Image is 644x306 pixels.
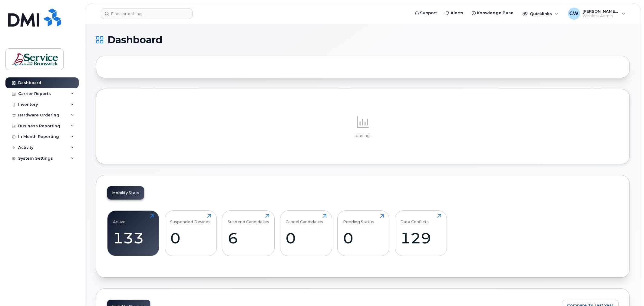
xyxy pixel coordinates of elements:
div: Suspended Devices [170,214,210,224]
a: Suspend Candidates6 [228,214,269,253]
div: 6 [228,229,269,247]
div: Suspend Candidates [228,214,269,224]
a: Active133 [113,214,154,253]
a: Cancel Candidates0 [286,214,326,253]
div: 129 [400,229,441,247]
div: 133 [113,229,154,247]
div: 0 [170,229,211,247]
div: Cancel Candidates [286,214,323,224]
a: Pending Status0 [343,214,384,253]
a: Data Conflicts129 [400,214,441,253]
div: 0 [343,229,384,247]
a: Suspended Devices0 [170,214,211,253]
div: 0 [286,229,326,247]
div: Active [113,214,126,224]
span: Dashboard [107,35,162,44]
div: Data Conflicts [400,214,429,224]
p: Loading... [107,133,619,138]
div: Pending Status [343,214,374,224]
